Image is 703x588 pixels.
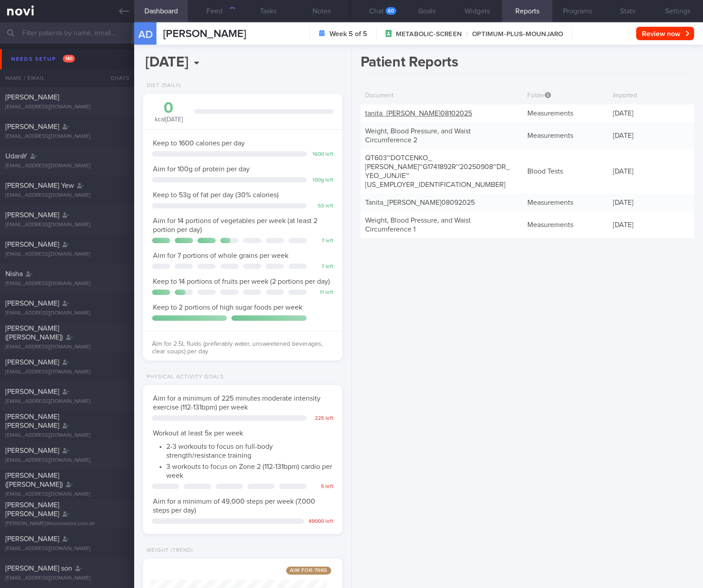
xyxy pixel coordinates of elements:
div: [EMAIL_ADDRESS][DOMAIN_NAME] [5,251,129,258]
div: [DATE] [608,104,694,122]
div: 5 left [311,484,333,490]
div: [EMAIL_ADDRESS][DOMAIN_NAME] [5,398,129,405]
div: 0 [152,100,185,116]
span: [PERSON_NAME] [5,94,59,101]
div: Weight (Trend) [143,547,193,554]
span: Aim for 7 portions of whole grains per week [153,252,288,259]
div: Folder [523,87,608,104]
strong: Week 5 of 5 [329,29,367,38]
span: [PERSON_NAME] [PERSON_NAME] [5,413,59,429]
span: [PERSON_NAME] Yew [5,182,74,189]
li: 3 workouts to focus on Zone 2 (112-131bpm) cardio per week [166,460,332,480]
a: Weight, Blood Pressure, and Waist Circumference 1 [365,217,471,233]
span: OPTIMUM-PLUS-MOUNJARO [462,30,563,39]
span: Aim for 14 portions of vegetables per week (at least 2 portion per day) [153,217,317,233]
div: kcal [DATE] [152,100,185,124]
div: [EMAIL_ADDRESS][DOMAIN_NAME] [5,432,129,439]
span: [PERSON_NAME] son [5,565,72,572]
span: Workout at least 5x per week [153,430,243,437]
div: [EMAIL_ADDRESS][DOMAIN_NAME] [5,133,129,140]
div: Blood Tests [523,162,608,180]
div: Needs setup [9,53,77,65]
span: 140 [63,55,75,62]
div: Measurements [523,216,608,234]
div: Imported [608,87,694,104]
span: Keep to 14 portions of fruits per week (2 portions per day) [153,278,330,285]
button: Review now [636,27,694,40]
span: Aim for 2.5L fluids (preferably water, unsweetened beverages, clear soups) per day [152,341,323,355]
div: [EMAIL_ADDRESS][DOMAIN_NAME] [5,163,129,170]
span: Aim for a minimum of 225 minutes moderate intensity exercise (112-131bpm) per week [153,395,321,411]
div: 1600 left [311,151,333,158]
div: [EMAIL_ADDRESS][DOMAIN_NAME] [5,310,129,317]
div: 7 left [311,238,333,244]
div: Diet (Daily) [143,83,181,89]
span: [PERSON_NAME] ([PERSON_NAME]) [5,472,63,488]
li: 2-3 workouts to focus on full-body strength/resistance training [166,440,332,460]
span: Nisha [5,270,23,277]
div: 225 left [311,415,333,422]
a: Tanita_[PERSON_NAME]08092025 [365,199,475,206]
div: 100 g left [311,177,333,184]
div: 49000 left [308,518,333,525]
div: [PERSON_NAME]@mosswood.com.ah [5,521,129,527]
div: AD [129,17,162,51]
span: [PERSON_NAME] [163,29,246,39]
div: [DATE] [608,127,694,145]
span: [PERSON_NAME] [5,241,59,248]
span: METABOLIC-SCREEN [396,30,462,39]
div: [DATE] [608,194,694,211]
div: 11 left [311,290,333,296]
span: Aim for a minimum of 49,000 steps per week (7,000 steps per day) [153,498,315,514]
div: [EMAIL_ADDRESS][DOMAIN_NAME] [5,369,129,376]
div: Measurements [523,194,608,211]
span: Keep to 53g of fat per day (30% calories) [153,191,279,199]
div: 60 [386,7,396,15]
span: UdaraY [5,153,27,160]
span: [PERSON_NAME] [5,123,59,130]
div: Physical Activity Goals [143,374,224,381]
div: [EMAIL_ADDRESS][DOMAIN_NAME] [5,575,129,582]
h1: Patient Reports [361,54,694,74]
div: 53 left [311,203,333,210]
a: Weight, Blood Pressure, and Waist Circumference 2 [365,128,471,144]
span: [PERSON_NAME] ([PERSON_NAME]) [5,325,63,341]
div: Document [361,87,523,104]
div: [EMAIL_ADDRESS][DOMAIN_NAME] [5,546,129,552]
div: [EMAIL_ADDRESS][DOMAIN_NAME] [5,222,129,228]
div: Chats [99,69,134,87]
div: [EMAIL_ADDRESS][DOMAIN_NAME] [5,104,129,111]
div: [EMAIL_ADDRESS][DOMAIN_NAME] [5,344,129,351]
div: [EMAIL_ADDRESS][DOMAIN_NAME] [5,491,129,498]
div: 7 left [311,264,333,270]
a: QT603~DOTCENKO_[PERSON_NAME]~G1741892R~20250908~DR_YEO_JUNJIE~[US_EMPLOYER_IDENTIFICATION_NUMBER] [365,154,510,188]
div: [EMAIL_ADDRESS][DOMAIN_NAME] [5,281,129,287]
span: [PERSON_NAME] [5,535,59,542]
div: [DATE] [608,216,694,234]
span: Keep to 2 portions of high sugar foods per week [153,304,302,311]
div: Measurements [523,127,608,145]
a: tanita_[PERSON_NAME]08102025 [365,110,472,117]
div: [EMAIL_ADDRESS][DOMAIN_NAME] [5,457,129,464]
span: [PERSON_NAME] [5,359,59,366]
div: Measurements [523,104,608,122]
span: [PERSON_NAME] [PERSON_NAME] [5,501,59,518]
span: Keep to 1600 calories per day [153,140,245,147]
span: [PERSON_NAME] [5,300,59,307]
span: [PERSON_NAME] [5,388,59,395]
span: Aim for: 79 kg [286,567,331,575]
div: [DATE] [608,162,694,180]
span: [PERSON_NAME] [5,211,59,219]
span: Aim for 100g of protein per day [153,166,250,173]
span: [PERSON_NAME] [5,447,59,454]
div: [EMAIL_ADDRESS][DOMAIN_NAME] [5,192,129,199]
